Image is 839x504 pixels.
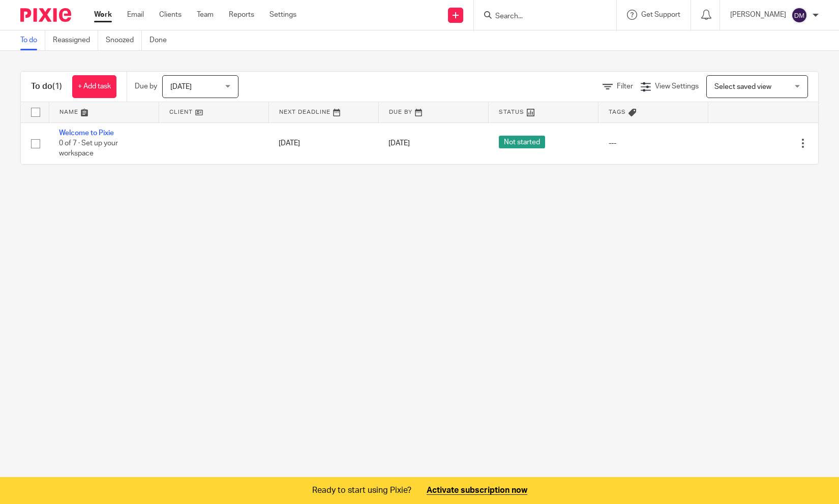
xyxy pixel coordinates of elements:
[20,30,45,50] a: To do
[268,122,378,164] td: [DATE]
[72,75,116,98] a: + Add task
[609,138,698,148] div: ---
[106,30,142,50] a: Snoozed
[609,109,626,115] span: Tags
[641,11,680,18] span: Get Support
[388,140,410,147] span: [DATE]
[791,7,807,23] img: svg%3E
[197,10,214,20] a: Team
[730,10,786,20] p: [PERSON_NAME]
[52,82,62,90] span: (1)
[53,30,98,50] a: Reassigned
[31,81,62,92] h1: To do
[127,10,144,20] a: Email
[655,83,699,90] span: View Settings
[20,8,71,22] img: Pixie
[499,136,545,148] span: Not started
[494,12,586,21] input: Search
[149,30,174,50] a: Done
[135,81,157,91] p: Due by
[714,83,771,90] span: Select saved view
[170,83,192,90] span: [DATE]
[59,140,118,157] span: 0 of 7 · Set up your workspace
[59,130,114,137] a: Welcome to Pixie
[269,10,296,20] a: Settings
[94,10,112,20] a: Work
[159,10,182,20] a: Clients
[229,10,254,20] a: Reports
[617,83,633,90] span: Filter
